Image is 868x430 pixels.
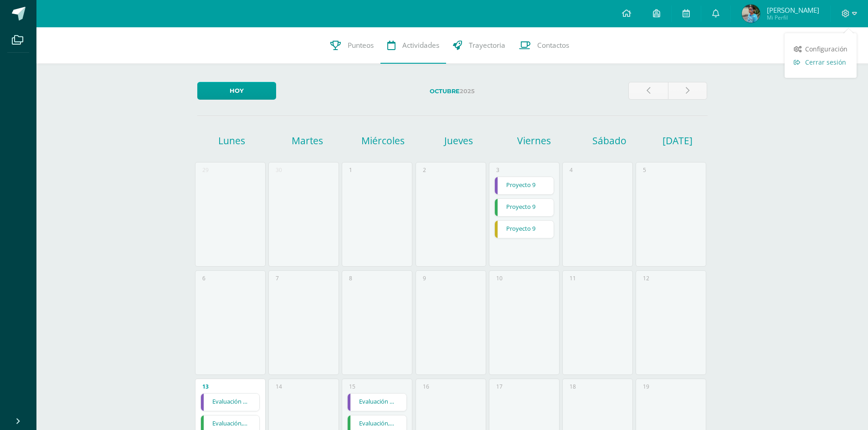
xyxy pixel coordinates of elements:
span: [PERSON_NAME] [767,5,819,15]
span: Cerrar sesión [805,58,846,66]
a: Proyecto 9 [495,221,554,238]
div: 8 [349,274,352,282]
span: Trayectoria [469,40,505,50]
h1: Sábado [573,134,646,147]
div: 12 [643,274,649,282]
a: Hoy [197,82,276,100]
h1: Jueves [422,134,495,147]
a: Punteos [324,27,380,64]
div: 11 [570,274,576,282]
a: Cerrar sesión [785,56,857,69]
div: 6 [202,274,205,282]
img: 54f2d3d58e14b06f43622d97aa90b093.png [742,5,760,23]
div: 30 [276,166,282,174]
a: Proyecto 9 [495,199,554,216]
div: Proyecto 9 | Tarea [494,220,554,238]
a: Actividades [380,27,446,64]
a: Evaluación final parte uno [201,394,260,411]
label: 2025 [283,82,621,101]
div: Evaluación final parte uno | Tarea [200,393,260,411]
div: 14 [276,383,282,390]
span: Actividades [402,40,439,50]
a: Proyecto 9 [495,177,554,194]
a: Trayectoria [446,27,512,64]
div: 29 [202,166,209,174]
div: 18 [570,383,576,390]
div: Proyecto 9 | Tarea [494,177,554,195]
div: 7 [276,274,279,282]
span: Contactos [537,40,569,50]
h1: Martes [271,134,344,147]
h1: Viernes [498,134,570,147]
div: 5 [643,166,646,174]
div: 4 [570,166,573,174]
div: 17 [496,383,503,390]
h1: Miércoles [346,134,419,147]
a: Contactos [512,27,576,64]
div: 15 [349,383,355,390]
div: 2 [423,166,426,174]
span: Punteos [348,40,374,50]
div: 9 [423,274,426,282]
div: 13 [202,383,209,390]
div: Proyecto 9 | Tarea [494,198,554,217]
a: Configuración [785,42,857,56]
div: 16 [423,383,429,390]
a: Evaluación final [348,394,406,411]
h1: [DATE] [663,134,674,147]
span: Configuración [805,45,847,53]
strong: Octubre [430,88,460,95]
span: Mi Perfil [767,14,819,21]
div: 10 [496,274,503,282]
div: Evaluación final | Tarea [347,393,407,411]
h1: Lunes [195,134,268,147]
div: 3 [496,166,499,174]
div: 1 [349,166,352,174]
div: 19 [643,383,649,390]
